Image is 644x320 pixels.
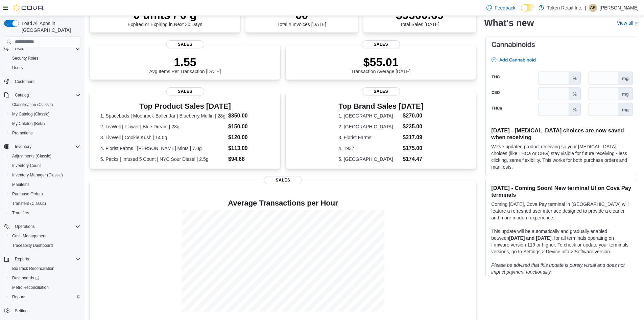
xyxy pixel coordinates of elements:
button: Operations [1,222,83,231]
a: Promotions [9,129,35,137]
span: Settings [12,306,80,315]
span: Dashboards [12,275,39,281]
span: Manifests [12,182,29,187]
span: My Catalog (Beta) [9,120,80,128]
a: Inventory Count [9,162,44,170]
button: BioTrack Reconciliation [7,264,83,273]
p: Coming [DATE], Cova Pay terminal in [GEOGRAPHIC_DATA] will feature a refreshed user interface des... [491,200,631,221]
button: Security Roles [7,54,83,63]
button: Reports [12,255,32,263]
span: Classification (Classic) [12,102,53,107]
dd: $94.68 [228,155,270,163]
a: View allExternal link [617,20,639,26]
span: Inventory [15,144,31,149]
span: Sales [362,87,400,95]
button: Customers [1,77,83,86]
dt: 3. LivWell | Cookie Kush | 14.0g [100,134,225,141]
span: Metrc Reconciliation [9,283,80,292]
span: My Catalog (Beta) [12,121,45,126]
span: Transfers (Classic) [9,199,80,208]
button: Transfers [7,208,83,218]
button: Manifests [7,180,83,189]
span: My Catalog (Classic) [9,110,80,118]
div: Avg Items Per Transaction [DATE] [149,55,221,74]
em: Please be advised that this update is purely visual and does not impact payment functionality. [491,262,625,274]
span: Sales [264,176,302,184]
span: Reports [12,255,80,263]
dt: 1. Spacebuds | Moonrock-Baller Jar | Blueberry Muffin | 28g [100,112,225,119]
button: Metrc Reconciliation [7,283,83,292]
a: Metrc Reconciliation [9,283,51,292]
dd: $120.00 [228,133,270,142]
a: My Catalog (Classic) [9,110,52,118]
dt: 2. [GEOGRAPHIC_DATA] [338,123,400,130]
span: ar [590,4,596,12]
p: [PERSON_NAME] [600,4,639,12]
button: Reports [1,254,83,264]
dt: 2. LivWell | Flower | Blue Dream | 28g [100,123,225,130]
dd: $113.09 [228,144,270,152]
span: Catalog [15,92,29,98]
dt: 1. [GEOGRAPHIC_DATA] [338,112,400,119]
h3: [DATE] - Coming Soon! New terminal UI on Cova Pay terminals [491,184,631,198]
button: Inventory [12,143,34,151]
a: Manifests [9,180,32,189]
span: Catalog [12,91,80,99]
a: Users [9,64,25,72]
a: Cash Management [9,232,49,240]
svg: External link [635,21,639,25]
p: We've updated product receiving so your [MEDICAL_DATA] choices (like THCa or CBG) stay visible fo... [491,143,631,170]
button: Users [1,44,83,54]
span: Reports [15,256,29,262]
a: Customers [12,78,37,86]
button: Traceabilty Dashboard [7,241,83,250]
a: Security Roles [9,54,41,62]
span: Inventory Manager (Classic) [9,171,80,179]
h3: Top Brand Sales [DATE] [338,102,423,110]
span: Adjustments (Classic) [9,152,80,160]
button: Inventory Manager (Classic) [7,170,83,180]
button: My Catalog (Beta) [7,119,83,128]
dd: $235.00 [403,123,423,131]
span: Sales [166,87,204,95]
span: Purchase Orders [12,191,43,197]
button: Operations [12,222,38,231]
span: My Catalog (Classic) [12,111,50,117]
button: Promotions [7,128,83,138]
div: Expired or Expiring in Next 30 Days [128,8,202,27]
dd: $150.00 [228,123,270,131]
div: Total Sales [DATE] [396,8,444,27]
span: Users [15,46,25,51]
div: Transaction Average [DATE] [351,55,411,74]
span: Inventory [12,143,80,151]
button: Inventory Count [7,161,83,170]
span: Transfers (Classic) [12,201,46,206]
dd: $217.09 [403,133,423,142]
a: Traceabilty Dashboard [9,241,55,250]
button: Users [12,45,28,53]
span: Promotions [9,129,80,137]
span: Users [12,45,80,53]
span: BioTrack Reconciliation [9,264,80,273]
a: Reports [9,293,29,301]
span: Settings [15,308,29,314]
span: Classification (Classic) [9,101,80,109]
span: Sales [166,40,204,48]
dd: $270.00 [403,112,423,120]
a: BioTrack Reconciliation [9,264,57,273]
p: Token Retail Inc. [547,4,582,12]
dd: $175.00 [403,144,423,152]
h2: What's new [484,18,534,28]
a: Adjustments (Classic) [9,152,54,160]
p: 1.55 [149,55,221,69]
a: Transfers (Classic) [9,199,49,208]
span: Cash Management [9,232,80,240]
p: This update will be automatically and gradually enabled between , for all terminals operating on ... [491,228,631,255]
button: Reports [7,292,83,302]
span: Inventory Count [12,163,41,168]
h4: Average Transactions per Hour [95,199,471,207]
span: Dashboards [9,274,80,282]
dt: 3. Florist Farms [338,134,400,141]
button: My Catalog (Classic) [7,109,83,119]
